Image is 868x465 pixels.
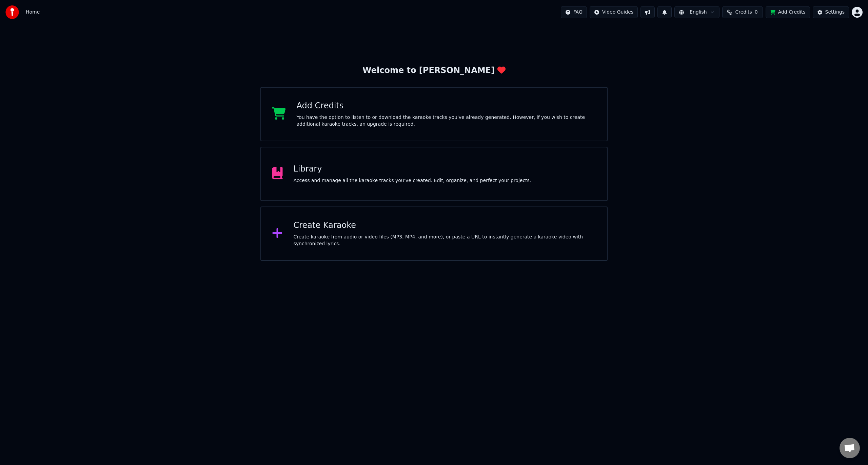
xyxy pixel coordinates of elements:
span: Home [26,9,40,16]
div: You have the option to listen to or download the karaoke tracks you've already generated. However... [297,114,596,128]
a: Open chat [840,438,860,458]
button: Settings [813,6,849,18]
span: Credits [735,9,752,16]
button: Add Credits [766,6,810,18]
button: Credits0 [722,6,763,18]
div: Access and manage all the karaoke tracks you’ve created. Edit, organize, and perfect your projects. [294,177,531,184]
div: Settings [825,9,845,16]
div: Welcome to [PERSON_NAME] [362,65,506,76]
button: Video Guides [590,6,638,18]
div: Library [294,164,531,175]
img: youka [5,5,19,19]
nav: breadcrumb [26,9,40,16]
div: Create Karaoke [294,220,596,231]
button: FAQ [561,6,587,18]
span: 0 [755,9,758,16]
div: Add Credits [297,101,596,111]
div: Create karaoke from audio or video files (MP3, MP4, and more), or paste a URL to instantly genera... [294,234,596,247]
